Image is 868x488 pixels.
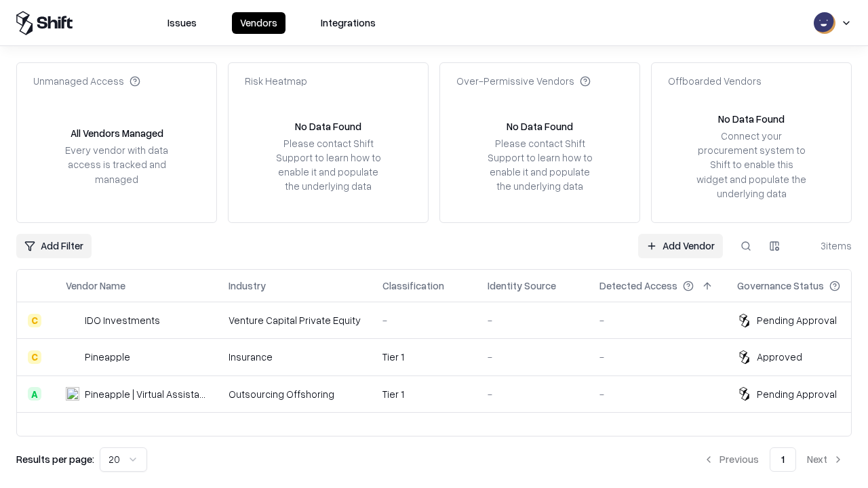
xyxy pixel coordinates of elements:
[757,350,802,364] div: Approved
[599,387,715,401] div: -
[60,143,173,186] div: Every vendor with data access is tracked and managed
[757,313,837,327] div: Pending Approval
[737,279,824,293] div: Governance Status
[488,313,578,327] div: -
[66,350,79,364] img: Pineapple
[484,136,596,194] div: Please contact Shift Support to learn how to enable it and populate the underlying data
[507,119,573,134] div: No Data Found
[85,350,130,364] div: Pineapple
[28,387,41,401] div: A
[66,314,79,327] img: IDO Investments
[229,313,361,327] div: Venture Capital Private Equity
[488,279,556,293] div: Identity Source
[272,136,384,194] div: Please contact Shift Support to learn how to enable it and populate the underlying data
[695,129,808,201] div: Connect your procurement system to Shift to enable this widget and populate the underlying data
[382,387,466,401] div: Tier 1
[488,350,578,364] div: -
[757,387,837,401] div: Pending Approval
[770,447,796,472] button: 1
[16,452,94,466] p: Results per page:
[382,313,466,327] div: -
[599,350,715,364] div: -
[229,350,361,364] div: Insurance
[488,387,578,401] div: -
[159,12,205,34] button: Issues
[229,387,361,401] div: Outsourcing Offshoring
[66,279,125,293] div: Vendor Name
[71,126,163,140] div: All Vendors Managed
[382,279,444,293] div: Classification
[638,234,723,258] a: Add Vendor
[85,387,207,401] div: Pineapple | Virtual Assistant Agency
[797,239,852,253] div: 3 items
[28,314,41,327] div: C
[16,234,92,258] button: Add Filter
[599,279,677,293] div: Detected Access
[599,313,715,327] div: -
[695,447,852,472] nav: pagination
[295,119,361,134] div: No Data Found
[245,74,307,88] div: Risk Heatmap
[232,12,285,34] button: Vendors
[382,350,466,364] div: Tier 1
[85,313,160,327] div: IDO Investments
[28,350,41,364] div: C
[718,112,785,126] div: No Data Found
[229,279,266,293] div: Industry
[456,74,591,88] div: Over-Permissive Vendors
[668,74,762,88] div: Offboarded Vendors
[313,12,384,34] button: Integrations
[66,387,79,401] img: Pineapple | Virtual Assistant Agency
[33,74,140,88] div: Unmanaged Access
